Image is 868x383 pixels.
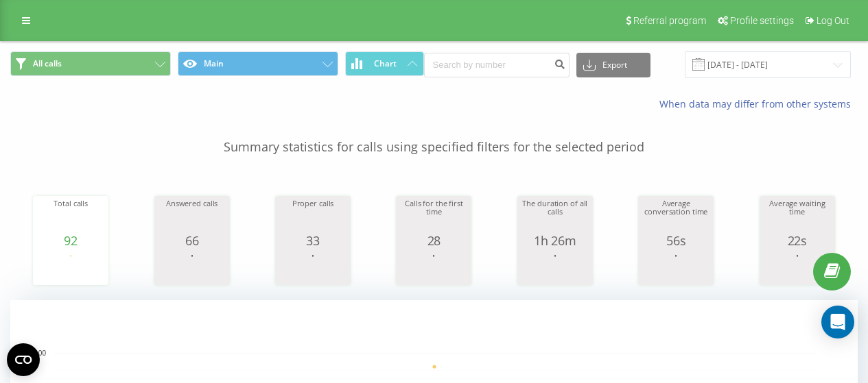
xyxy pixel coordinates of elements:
span: Log Out [817,15,849,26]
span: All calls [33,58,62,69]
div: 22s [763,234,832,247]
div: Answered calls [158,199,226,234]
div: Proper calls [279,199,347,234]
svg: A chart. [36,247,105,288]
div: 1h 26m [521,234,589,247]
button: Main [178,51,338,76]
div: 66 [158,234,226,247]
text: 100 [34,349,46,357]
button: Chart [345,51,424,76]
div: 56s [642,234,710,247]
div: 28 [399,234,468,247]
div: Calls for the first time [399,199,468,234]
svg: A chart. [763,247,832,288]
svg: A chart. [279,247,347,288]
div: Open Intercom Messenger [821,306,854,338]
div: 92 [36,234,105,247]
input: Search by number [424,53,570,77]
div: The duration of all calls [521,199,589,234]
svg: A chart. [521,247,589,288]
button: Export [576,53,650,77]
svg: A chart. [399,247,468,288]
svg: A chart. [158,247,226,288]
button: Open CMP widget [7,343,40,376]
a: When data may differ from other systems [659,97,858,110]
svg: A chart. [642,247,710,288]
button: All calls [10,51,171,76]
span: Referral program [633,15,706,26]
div: Average conversation time [642,199,710,234]
span: Chart [374,59,397,69]
div: Total calls [36,199,105,234]
span: Profile settings [730,15,794,26]
div: Average waiting time [763,199,832,234]
p: Summary statistics for calls using specified filters for the selected period [10,111,858,156]
div: 33 [279,234,347,247]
